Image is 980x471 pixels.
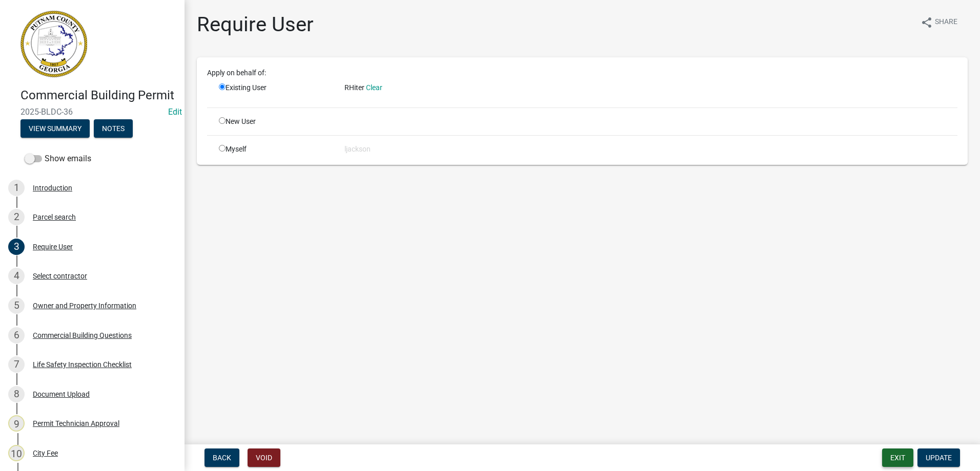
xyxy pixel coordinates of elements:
[25,153,91,165] label: Show emails
[912,12,966,32] button: shareShare
[33,213,76,221] div: Parcel search
[8,445,25,461] div: 10
[8,415,25,432] div: 9
[344,83,364,92] span: RHiter
[33,302,136,309] div: Owner and Property Information
[921,16,933,29] i: share
[21,11,87,77] img: Putnam County, Georgia
[33,332,132,339] div: Commercial Building Questions
[8,180,25,196] div: 1
[33,391,90,398] div: Document Upload
[935,16,957,29] span: Share
[211,82,337,99] div: Existing User
[33,184,72,191] div: Introduction
[33,361,132,368] div: Life Safety Inspection Checklist
[8,327,25,344] div: 6
[33,272,87,280] div: Select contractor
[94,125,133,133] wm-modal-confirm: Notes
[21,107,164,117] span: 2025-BLDC-36
[8,297,25,314] div: 5
[94,119,133,138] button: Notes
[917,448,960,467] button: Update
[882,448,913,467] button: Exit
[205,448,239,467] button: Back
[248,448,280,467] button: Void
[8,386,25,402] div: 8
[21,125,90,133] wm-modal-confirm: Summary
[197,12,314,37] h1: Require User
[33,243,73,250] div: Require User
[168,107,182,117] a: Edit
[8,356,25,373] div: 7
[8,268,25,284] div: 4
[213,454,231,462] span: Back
[366,83,382,92] a: Clear
[168,107,182,117] wm-modal-confirm: Edit Application Number
[21,88,176,103] h4: Commercial Building Permit
[21,119,90,138] button: View Summary
[211,116,337,127] div: New User
[33,420,119,427] div: Permit Technician Approval
[211,144,337,155] div: Myself
[199,68,965,78] div: Apply on behalf of:
[33,449,58,457] div: City Fee
[926,454,952,462] span: Update
[8,209,25,225] div: 2
[8,239,25,255] div: 3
